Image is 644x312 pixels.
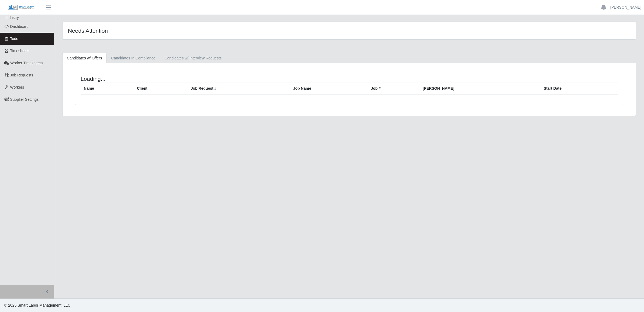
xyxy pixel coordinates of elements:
th: Job # [368,82,419,95]
span: Todo [10,36,18,41]
a: Candidates w/ Interview Requests [160,53,226,63]
a: [PERSON_NAME] [610,5,641,10]
h4: Loading... [81,75,300,82]
th: Client [134,82,188,95]
h4: Needs Attention [68,27,297,34]
img: SLM Logo [8,5,34,11]
span: Dashboard [10,24,29,29]
th: Job Request # [188,82,290,95]
a: Candidates In Compliance [106,53,160,63]
a: Candidates w/ Offers [62,53,106,63]
span: Workers [10,85,24,89]
span: © 2025 Smart Labor Management, LLC [4,303,70,307]
span: Timesheets [10,49,30,53]
span: Supplier Settings [10,97,39,102]
th: Name [81,82,134,95]
th: Start Date [541,82,618,95]
th: [PERSON_NAME] [420,82,541,95]
span: Worker Timesheets [10,61,43,65]
span: Job Requests [10,73,33,77]
span: Industry [5,15,19,20]
th: Job Name [290,82,368,95]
